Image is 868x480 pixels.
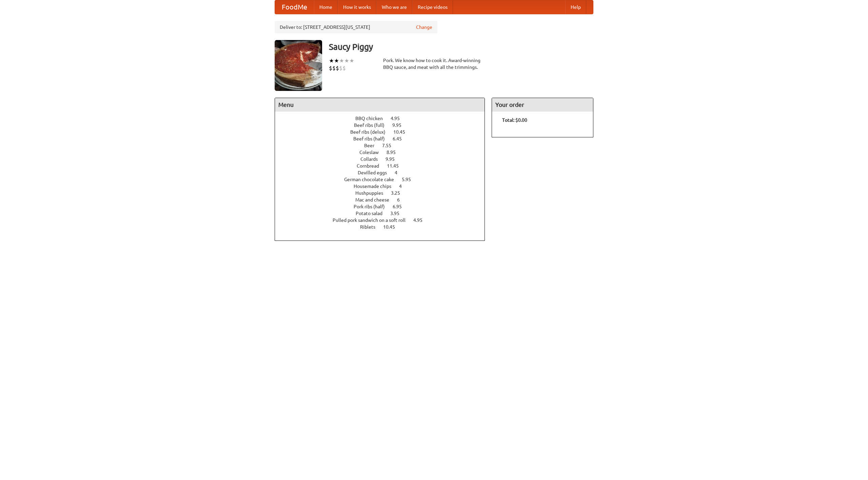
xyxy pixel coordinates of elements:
span: 4.95 [391,116,407,121]
span: 9.95 [386,156,401,162]
span: 7.55 [382,143,398,148]
li: $ [332,64,336,72]
a: How it works [338,0,376,14]
a: Pulled pork sandwich on a soft roll 4.95 [333,217,435,223]
div: Deliver to: [STREET_ADDRESS][US_STATE] [275,21,437,33]
a: Recipe videos [412,0,453,14]
a: Beef ribs (delux) 10.45 [350,129,418,135]
a: Coleslaw 8.95 [359,150,408,155]
a: Riblets 10.45 [360,224,408,230]
li: ★ [334,57,339,64]
span: 6.45 [393,136,409,141]
a: Beef ribs (full) 9.95 [354,122,414,128]
img: angular.jpg [275,40,322,91]
li: ★ [349,57,354,64]
a: Change [416,24,432,31]
span: BBQ chicken [355,116,390,121]
a: Beer 7.55 [364,143,404,148]
span: Pork ribs (half) [354,204,392,209]
span: 8.95 [387,150,402,155]
a: Help [565,0,586,14]
h4: Your order [492,98,593,112]
a: Potato salad 3.95 [356,211,412,216]
li: $ [339,64,342,72]
h3: Saucy Piggy [329,40,593,54]
span: 10.45 [393,129,412,135]
a: German chocolate cake 5.95 [344,177,423,182]
span: Beef ribs (half) [353,136,392,141]
span: 4 [399,184,409,189]
a: Housemade chips 4 [354,184,414,189]
a: Beef ribs (half) 6.45 [353,136,414,141]
span: Cornbread [357,163,386,169]
span: 5.95 [402,177,418,182]
li: ★ [329,57,334,64]
span: Hushpuppies [355,190,390,196]
li: $ [342,64,346,72]
a: Collards 9.95 [360,156,407,162]
span: 4.95 [413,217,429,223]
a: Mac and cheese 6 [355,197,412,203]
span: German chocolate cake [344,177,401,182]
span: Collards [360,156,384,162]
a: BBQ chicken 4.95 [355,116,412,121]
a: Home [314,0,338,14]
li: ★ [339,57,344,64]
div: Pork. We know how to cook it. Award-winning BBQ sauce, and meat with all the trimmings. [383,57,485,71]
h4: Menu [275,98,485,112]
span: Housemade chips [354,184,398,189]
a: FoodMe [275,0,314,14]
span: 11.45 [387,163,406,169]
span: Pulled pork sandwich on a soft roll [333,217,412,223]
span: 3.95 [390,211,406,216]
span: Beef ribs (delux) [350,129,392,135]
span: Beef ribs (full) [354,122,391,128]
li: $ [336,64,339,72]
span: 6.95 [393,204,409,209]
span: Devilled eggs [358,170,394,175]
span: Coleslaw [359,150,386,155]
span: Potato salad [356,211,389,216]
span: 9.95 [392,122,408,128]
a: Cornbread 11.45 [357,163,411,169]
span: 10.45 [383,224,402,230]
span: 4 [395,170,404,175]
span: Beer [364,143,381,148]
a: Who we are [376,0,412,14]
b: Total: $0.00 [502,117,527,123]
span: Mac and cheese [355,197,396,203]
span: Riblets [360,224,382,230]
li: $ [329,64,332,72]
a: Devilled eggs 4 [358,170,410,175]
span: 6 [397,197,407,203]
li: ★ [344,57,349,64]
a: Hushpuppies 3.25 [355,190,413,196]
span: 3.25 [391,190,407,196]
a: Pork ribs (half) 6.95 [354,204,414,209]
